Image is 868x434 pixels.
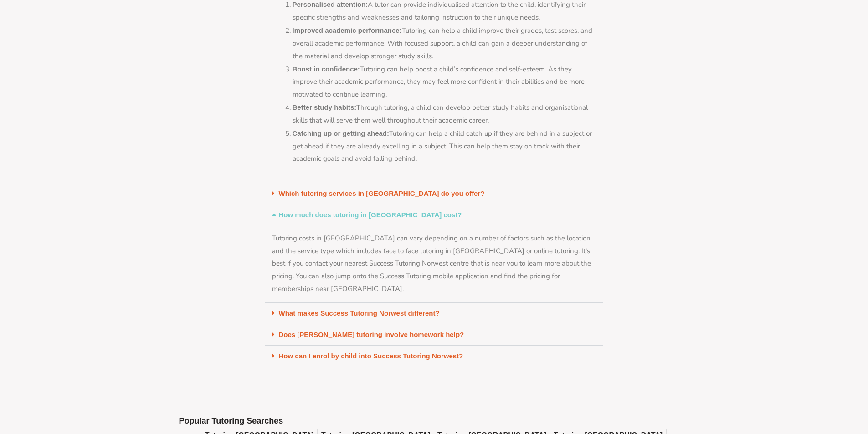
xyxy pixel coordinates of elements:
[279,189,485,197] a: Which tutoring services in [GEOGRAPHIC_DATA] do you offer?
[293,26,402,34] b: Improved academic performance:
[265,324,603,346] div: Does [PERSON_NAME] tutoring involve homework help?
[293,63,596,102] li: Tutoring can help boost a child’s confidence and self-esteem. As they improve their academic perf...
[716,331,868,434] div: 聊天小组件
[279,309,440,317] a: What makes Success Tutoring Norwest different?
[293,127,596,166] li: Tutoring can help a child catch up if they are behind in a subject or get ahead if they are alrea...
[293,0,368,8] b: Personalised attention:
[293,65,360,73] b: Boost in confidence:
[293,101,596,127] li: Through tutoring, a child can develop better study habits and organisational skills that will ser...
[265,183,603,204] div: Which tutoring services in [GEOGRAPHIC_DATA] do you offer?
[279,352,463,360] a: How can I enrol by child into Success Tutoring Norwest?
[265,204,603,225] div: How much does tutoring in [GEOGRAPHIC_DATA] cost?
[293,129,390,137] b: Catching up or getting ahead:
[279,331,464,338] a: Does [PERSON_NAME] tutoring involve homework help?
[716,331,868,434] iframe: Chat Widget
[293,103,357,111] b: Better study habits:
[265,303,603,324] div: What makes Success Tutoring Norwest different?
[265,346,603,367] div: How can I enrol by child into Success Tutoring Norwest?
[293,24,596,63] li: Tutoring can help a child improve their grades, test scores, and overall academic performance. Wi...
[279,211,462,219] a: How much does tutoring in [GEOGRAPHIC_DATA] cost?
[179,416,689,426] h2: Popular Tutoring Searches
[265,225,603,303] div: How much does tutoring in [GEOGRAPHIC_DATA] cost?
